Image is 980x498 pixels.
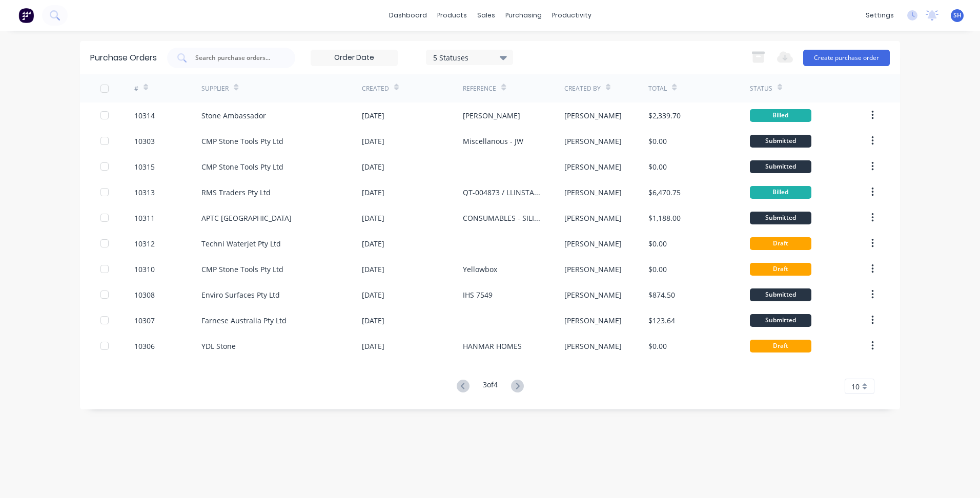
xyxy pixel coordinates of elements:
[201,264,283,275] div: CMP Stone Tools Pty Ltd
[648,84,667,93] div: Total
[432,8,472,23] div: products
[201,84,229,93] div: Supplier
[648,315,675,326] div: $123.64
[90,52,157,64] div: Purchase Orders
[362,341,384,351] div: [DATE]
[564,136,622,147] div: [PERSON_NAME]
[362,136,384,147] div: [DATE]
[134,136,155,147] div: 10303
[362,315,384,326] div: [DATE]
[134,341,155,351] div: 10306
[134,213,155,223] div: 10311
[201,187,271,198] div: RMS Traders Pty Ltd
[564,289,622,300] div: [PERSON_NAME]
[201,289,280,300] div: Enviro Surfaces Pty Ltd
[648,136,667,147] div: $0.00
[750,109,811,122] div: Billed
[134,84,138,93] div: #
[564,110,622,121] div: [PERSON_NAME]
[648,264,667,275] div: $0.00
[463,213,543,223] div: CONSUMABLES - SILICONE
[201,161,283,172] div: CMP Stone Tools Pty Ltd
[750,135,811,148] div: Submitted
[564,341,622,351] div: [PERSON_NAME]
[463,136,523,147] div: Miscellanous - JW
[463,341,522,351] div: HANMAR HOMES
[564,264,622,275] div: [PERSON_NAME]
[18,8,34,23] img: Factory
[803,50,890,66] button: Create purchase order
[362,264,384,275] div: [DATE]
[362,84,389,93] div: Created
[648,161,667,172] div: $0.00
[463,289,493,300] div: IHS 7549
[463,264,497,275] div: Yellowbox
[194,53,279,63] input: Search purchase orders...
[564,161,622,172] div: [PERSON_NAME]
[483,379,498,394] div: 3 of 4
[564,213,622,223] div: [PERSON_NAME]
[201,136,283,147] div: CMP Stone Tools Pty Ltd
[134,264,155,275] div: 10310
[134,315,155,326] div: 10307
[201,213,292,223] div: APTC [GEOGRAPHIC_DATA]
[463,84,496,93] div: Reference
[750,314,811,327] div: Submitted
[648,187,681,198] div: $6,470.75
[362,161,384,172] div: [DATE]
[564,238,622,249] div: [PERSON_NAME]
[547,8,597,23] div: productivity
[564,84,601,93] div: Created By
[648,213,681,223] div: $1,188.00
[750,288,811,301] div: Submitted
[750,186,811,199] div: Billed
[201,110,266,121] div: Stone Ambassador
[463,110,520,121] div: [PERSON_NAME]
[564,315,622,326] div: [PERSON_NAME]
[648,110,681,121] div: $2,339.70
[134,161,155,172] div: 10315
[750,237,811,250] div: Draft
[861,8,899,23] div: settings
[134,289,155,300] div: 10308
[362,213,384,223] div: [DATE]
[851,381,860,392] span: 10
[433,52,506,63] div: 5 Statuses
[750,84,772,93] div: Status
[201,315,287,326] div: Farnese Australia Pty Ltd
[134,187,155,198] div: 10313
[648,341,667,351] div: $0.00
[463,187,543,198] div: QT-004873 / LLINSTALLATIONS 7559
[500,8,547,23] div: purchasing
[201,341,236,351] div: YDL Stone
[311,50,397,66] input: Order Date
[564,187,622,198] div: [PERSON_NAME]
[134,110,155,121] div: 10314
[648,289,675,300] div: $874.50
[362,187,384,198] div: [DATE]
[134,238,155,249] div: 10312
[362,238,384,249] div: [DATE]
[201,238,281,249] div: Techni Waterjet Pty Ltd
[750,160,811,173] div: Submitted
[750,340,811,352] div: Draft
[384,8,432,23] a: dashboard
[953,11,962,20] span: SH
[648,238,667,249] div: $0.00
[750,263,811,276] div: Draft
[472,8,500,23] div: sales
[362,289,384,300] div: [DATE]
[750,212,811,224] div: Submitted
[362,110,384,121] div: [DATE]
